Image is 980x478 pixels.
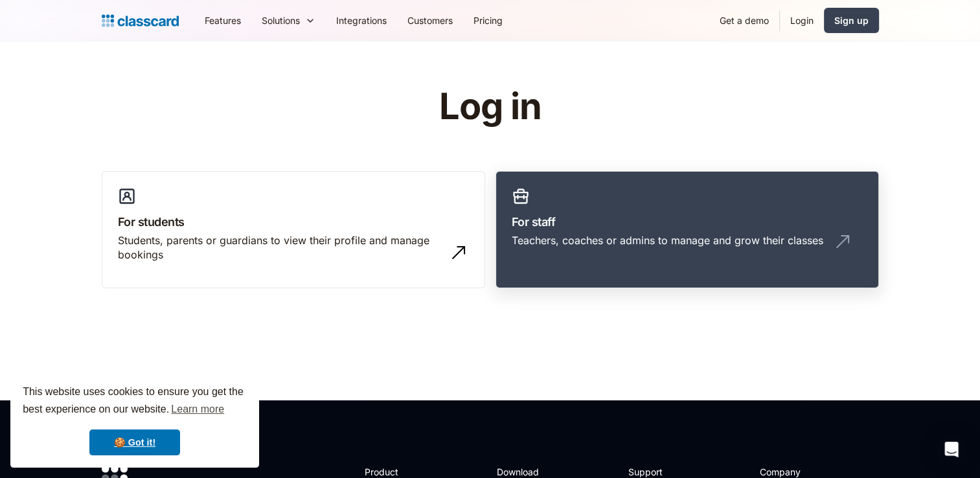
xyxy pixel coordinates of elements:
a: Customers [397,6,463,35]
a: Get a demo [709,6,779,35]
h3: For staff [512,213,863,231]
h1: Log in [284,87,696,127]
div: Open Intercom Messenger [936,434,967,465]
a: learn more about cookies [169,400,226,419]
div: Solutions [251,6,326,35]
a: Sign up [824,8,879,33]
a: home [102,12,179,30]
a: Login [780,6,824,35]
span: This website uses cookies to ensure you get the best experience on our website. [23,384,247,419]
a: For staffTeachers, coaches or admins to manage and grow their classes [496,171,879,289]
h3: For students [118,213,469,231]
a: dismiss cookie message [89,429,180,455]
div: Teachers, coaches or admins to manage and grow their classes [512,233,823,247]
div: cookieconsent [10,372,259,468]
div: Sign up [834,14,869,27]
a: Integrations [326,6,397,35]
div: Students, parents or guardians to view their profile and manage bookings [118,233,443,262]
a: For studentsStudents, parents or guardians to view their profile and manage bookings [102,171,485,289]
div: Solutions [262,14,300,27]
a: Features [194,6,251,35]
a: Pricing [463,6,513,35]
